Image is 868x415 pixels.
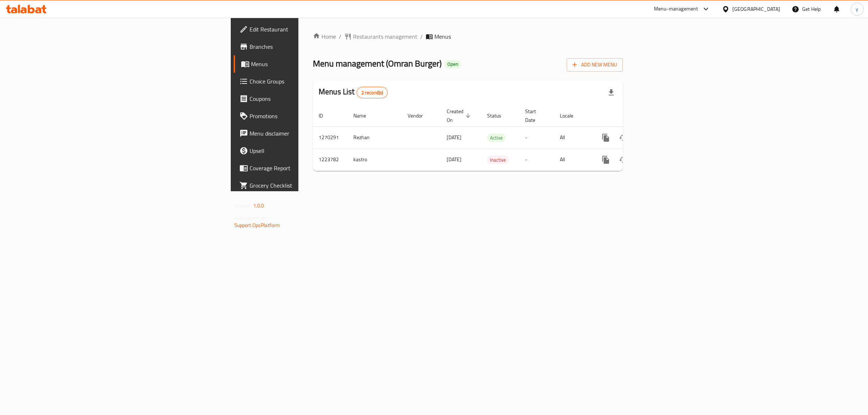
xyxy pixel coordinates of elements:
[614,151,632,168] button: Change Status
[554,149,591,171] td: All
[487,156,509,164] span: Inactive
[444,60,461,69] div: Open
[313,105,672,171] table: enhanced table
[250,146,370,155] span: Upsell
[447,107,473,124] span: Created On
[313,32,623,41] nav: breadcrumb
[525,107,545,124] span: Start Date
[234,201,252,210] span: Version:
[519,127,554,149] td: -
[250,164,370,172] span: Coverage Report
[250,25,370,34] span: Edit Restaurant
[567,58,623,72] button: Add New Menu
[597,129,614,146] button: more
[234,125,376,142] a: Menu disclaimer
[357,89,388,96] span: 2 record(s)
[344,32,417,41] a: Restaurants management
[614,129,632,146] button: Change Status
[250,42,370,51] span: Branches
[447,155,461,164] span: [DATE]
[253,201,264,210] span: 1.0.0
[603,84,620,101] div: Export file
[447,133,461,142] span: [DATE]
[250,77,370,86] span: Choice Groups
[234,55,376,73] a: Menus
[597,151,614,168] button: more
[251,60,370,68] span: Menus
[313,55,442,72] span: Menu management ( Omran Burger )
[250,129,370,138] span: Menu disclaimer
[420,32,423,41] li: /
[234,90,376,107] a: Coupons
[353,111,375,120] span: Name
[319,111,332,120] span: ID
[408,111,432,120] span: Vendor
[353,32,417,41] span: Restaurants management
[234,107,376,125] a: Promotions
[234,73,376,90] a: Choice Groups
[357,87,388,98] div: Total records count
[234,38,376,55] a: Branches
[560,111,583,120] span: Locale
[487,133,506,142] div: Active
[250,94,370,103] span: Coupons
[654,5,698,13] div: Menu-management
[444,61,461,67] span: Open
[519,149,554,171] td: -
[732,5,780,13] div: [GEOGRAPHIC_DATA]
[319,86,388,98] h2: Menus List
[250,112,370,120] span: Promotions
[234,213,268,223] span: Get support on:
[234,21,376,38] a: Edit Restaurant
[234,221,280,230] a: Support.OpsPlatform
[234,177,376,194] a: Grocery Checklist
[856,5,858,13] span: y
[573,60,617,69] span: Add New Menu
[487,111,511,120] span: Status
[234,159,376,177] a: Coverage Report
[487,134,506,142] span: Active
[434,32,451,41] span: Menus
[554,127,591,149] td: All
[234,142,376,159] a: Upsell
[250,181,370,190] span: Grocery Checklist
[591,105,672,127] th: Actions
